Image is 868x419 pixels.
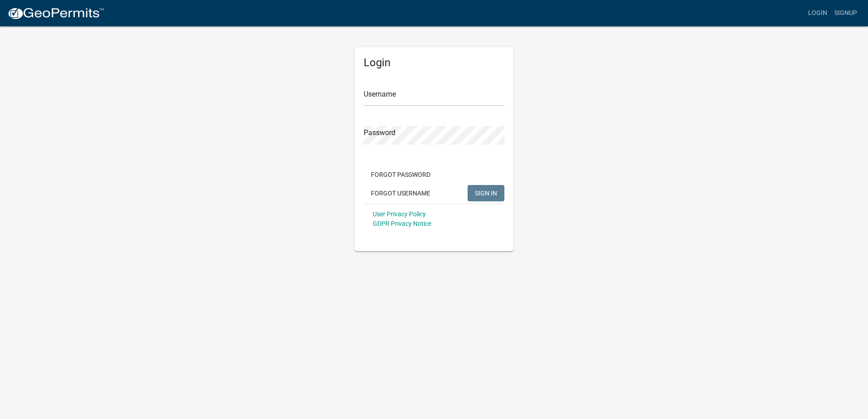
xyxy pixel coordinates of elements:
a: Signup [831,5,861,22]
button: Forgot Username [364,185,438,201]
button: Forgot Password [364,166,438,183]
a: User Privacy Policy [373,210,426,218]
a: Login [804,5,831,22]
button: SIGN IN [468,185,504,201]
a: GDPR Privacy Notice [373,220,431,227]
span: SIGN IN [475,189,497,196]
h5: Login [364,56,504,69]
